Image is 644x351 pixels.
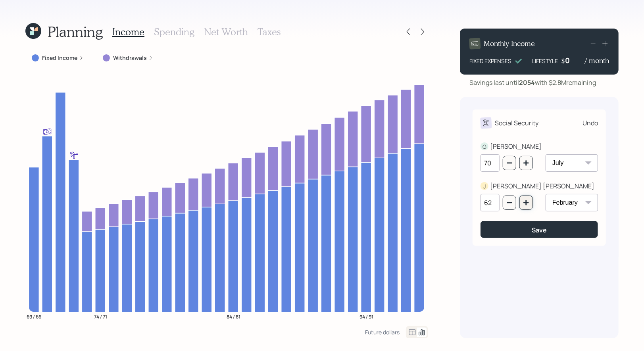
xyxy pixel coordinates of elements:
tspan: 84 / 81 [227,313,240,320]
label: Withdrawals [113,54,147,62]
div: FIXED EXPENSES [469,57,511,65]
h3: Taxes [258,26,281,38]
h3: Net Worth [204,26,248,38]
h4: / month [585,56,609,65]
div: Social Security [495,118,538,128]
div: 0 [565,56,585,65]
tspan: 94 / 91 [359,313,373,320]
h3: Income [112,26,144,38]
h4: $ [561,56,565,65]
div: J [481,182,488,190]
button: Save [481,221,598,238]
div: Future dollars [365,328,400,336]
tspan: 69 / 66 [27,313,41,320]
div: LIFESTYLE [532,57,558,65]
h4: Monthly Income [484,39,535,48]
div: Undo [582,118,598,128]
h3: Spending [154,26,194,38]
div: Savings last until with $2.8M remaining [469,78,596,87]
h1: Planning [48,23,103,40]
div: [PERSON_NAME] [PERSON_NAME] [490,181,594,191]
div: [PERSON_NAME] [490,142,542,151]
b: 2054 [519,78,535,87]
div: G [481,142,488,151]
div: Save [532,226,547,234]
tspan: 74 / 71 [94,313,107,320]
label: Fixed Income [42,54,77,62]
